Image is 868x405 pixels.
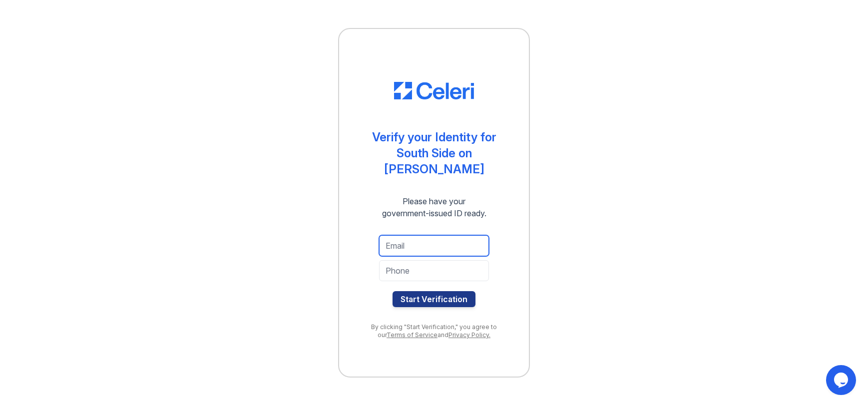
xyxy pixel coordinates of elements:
a: Terms of Service [387,331,437,339]
iframe: chat widget [826,365,858,395]
input: Email [379,235,489,256]
div: Verify your Identity for South Side on [PERSON_NAME] [359,129,509,177]
button: Start Verification [393,291,475,307]
div: Please have your government-issued ID ready. [364,195,504,219]
div: By clicking "Start Verification," you agree to our and [359,323,509,339]
img: CE_Logo_Blue-a8612792a0a2168367f1c8372b55b34899dd931a85d93a1a3d3e32e68fde9ad4.png [394,82,474,100]
input: Phone [379,260,489,281]
a: Privacy Policy. [448,331,490,339]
